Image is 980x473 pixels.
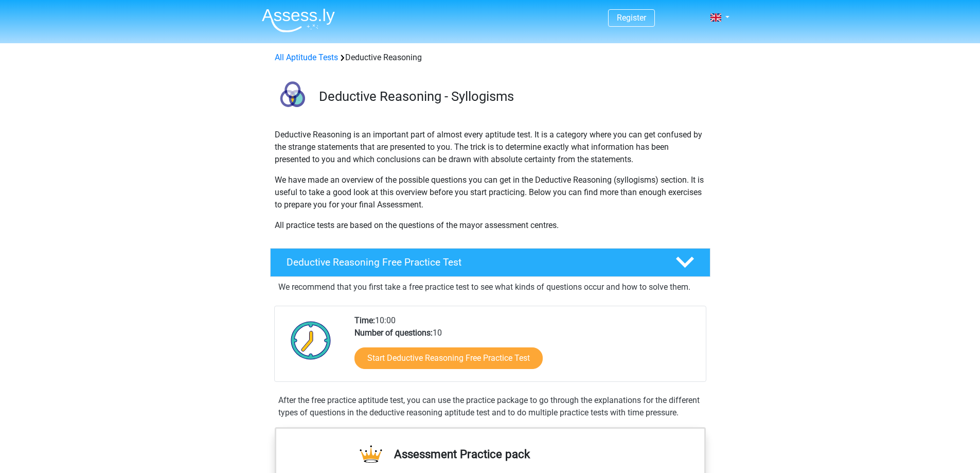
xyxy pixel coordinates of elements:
p: All practice tests are based on the questions of the mayor assessment centres. [275,219,706,232]
img: deductive reasoning [271,76,314,120]
a: Register [617,13,646,23]
a: Deductive Reasoning Free Practice Test [266,248,715,277]
b: Number of questions: [354,328,433,338]
img: Clock [285,314,337,366]
a: All Aptitude Tests [275,52,338,62]
p: Deductive Reasoning is an important part of almost every aptitude test. It is a category where yo... [275,129,706,166]
h3: Deductive Reasoning - Syllogisms [319,89,702,104]
b: Time: [354,316,375,325]
p: We have made an overview of the possible questions you can get in the Deductive Reasoning (syllog... [275,174,706,211]
h4: Deductive Reasoning Free Practice Test [287,256,659,268]
div: 10:00 10 [347,314,705,381]
img: Assessly [262,8,335,32]
div: Deductive Reasoning [271,51,710,64]
p: We recommend that you first take a free practice test to see what kinds of questions occur and ho... [278,281,702,293]
div: After the free practice aptitude test, you can use the practice package to go through the explana... [274,394,706,419]
a: Start Deductive Reasoning Free Practice Test [354,347,543,369]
